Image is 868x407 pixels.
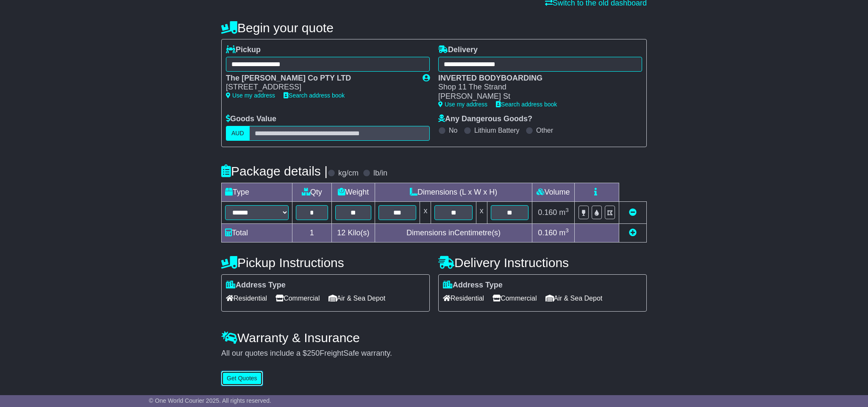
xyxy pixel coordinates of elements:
span: 250 [307,349,320,357]
button: Get Quotes [221,371,263,386]
span: 0.160 [538,229,557,237]
label: kg/cm [338,169,359,178]
span: 12 [337,229,345,237]
td: x [476,201,487,223]
h4: Warranty & Insurance [221,331,647,345]
h4: Delivery Instructions [438,256,647,270]
span: 0.160 [538,208,557,217]
div: The [PERSON_NAME] Co PTY LTD [226,74,414,83]
label: No [449,126,457,134]
span: © One World Courier 2025. All rights reserved. [149,397,271,404]
label: Delivery [438,45,478,55]
label: Address Type [443,281,503,290]
label: Address Type [226,281,286,290]
td: Dimensions in Centimetre(s) [375,223,532,242]
a: Remove this item [629,208,637,217]
td: 1 [292,223,332,242]
a: Use my address [226,92,275,99]
div: [STREET_ADDRESS] [226,83,414,92]
span: Residential [443,292,484,305]
span: Air & Sea Depot [328,292,386,305]
span: Commercial [492,292,537,305]
span: Air & Sea Depot [545,292,603,305]
div: Shop 11 The Strand [438,83,634,92]
sup: 3 [565,207,569,213]
div: All our quotes include a $ FreightSafe warranty. [221,349,647,358]
td: x [420,201,431,223]
span: Residential [226,292,267,305]
td: Volume [532,183,574,201]
sup: 3 [565,227,569,234]
a: Add new item [629,229,637,237]
label: Lithium Battery [474,126,520,134]
a: Search address book [284,92,345,99]
a: Use my address [438,101,487,108]
div: INVERTED BODYBOARDING [438,74,634,83]
h4: Pickup Instructions [221,256,430,270]
label: Any Dangerous Goods? [438,114,532,124]
td: Weight [331,183,375,201]
td: Dimensions (L x W x H) [375,183,532,201]
td: Qty [292,183,332,201]
label: Pickup [226,45,261,55]
td: Total [222,223,292,242]
td: Kilo(s) [331,223,375,242]
td: Type [222,183,292,201]
label: lb/in [373,169,387,178]
span: m [559,229,569,237]
h4: Begin your quote [221,21,647,35]
label: Goods Value [226,114,276,124]
span: Commercial [275,292,320,305]
label: Other [536,126,553,134]
div: [PERSON_NAME] St [438,92,634,101]
span: m [559,208,569,217]
h4: Package details | [221,164,328,178]
a: Search address book [496,101,557,108]
label: AUD [226,126,250,141]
